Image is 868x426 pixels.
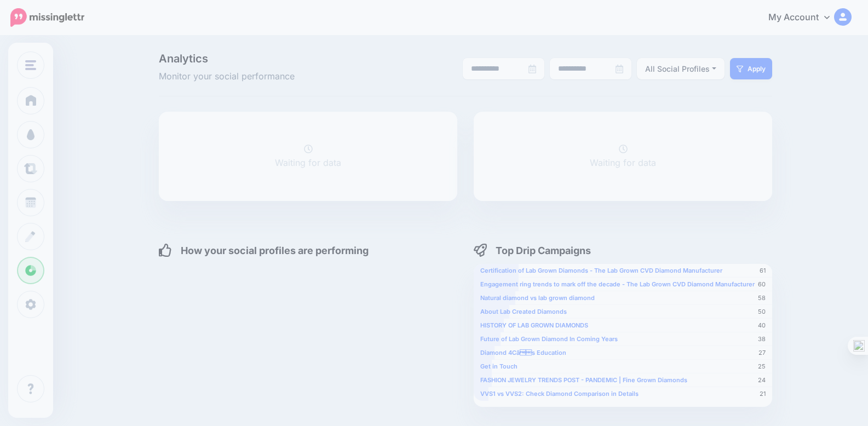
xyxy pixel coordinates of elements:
[480,390,639,398] b: VVS1 vs VVS2: Check Diamond Comparison in Details
[480,308,567,315] b: About Lab Created Diamonds
[480,280,755,288] b: Engagement ring trends to mark off the decade - The Lab Grown CVD Diamond Manufacturer
[853,340,865,352] img: one_i.png
[590,143,656,169] a: Waiting for data
[758,349,766,357] span: 27
[758,362,766,371] span: 25
[275,143,341,169] a: Waiting for data
[760,390,766,398] span: 21
[159,244,369,257] h4: How your social profiles are performing
[25,60,36,70] img: menu.png
[757,4,852,31] a: My Account
[480,362,518,370] b: Get in Touch
[474,244,591,257] h4: Top Drip Campaigns
[758,308,766,316] span: 50
[480,321,588,329] b: HISTORY OF LAB GROWN DIAMONDS
[758,335,766,343] span: 38
[159,53,352,64] span: Analytics
[480,349,566,356] b: Diamond 4Câs Education
[758,321,766,330] span: 40
[10,8,84,27] img: Missinglettr
[758,280,766,289] span: 60
[758,376,766,384] span: 24
[480,335,618,343] b: Future of Lab Grown Diamond In Coming Years
[637,58,725,79] button: All Social Profiles
[480,267,722,274] b: Certification of Lab Grown Diamonds - The Lab Grown CVD Diamond Manufacturer
[758,294,766,302] span: 58
[645,62,710,76] div: All Social Profiles
[480,376,687,384] b: FASHION JEWELRY TRENDS POST - PANDEMIC | Fine Grown Diamonds
[480,294,595,302] b: Natural diamond vs lab grown diamond
[730,58,772,79] button: Apply
[159,70,352,84] span: Monitor your social performance
[760,267,766,275] span: 61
